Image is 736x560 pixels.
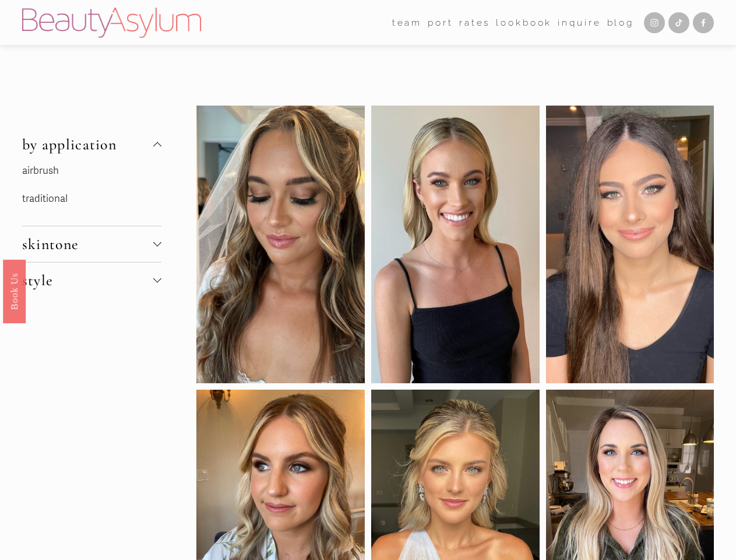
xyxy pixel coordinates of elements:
span: by application [22,135,153,153]
a: folder dropdown [392,13,422,32]
a: traditional [22,192,68,205]
span: team [392,15,422,31]
a: port [428,13,453,32]
span: style [22,271,153,289]
div: by application [22,162,161,225]
button: by application [22,127,161,162]
button: skintone [22,226,161,262]
a: Inquire [558,13,601,32]
a: Rates [459,13,490,32]
span: skintone [22,235,153,253]
a: TikTok [668,12,689,33]
a: airbrush [22,164,59,177]
img: Beauty Asylum | Bridal Hair &amp; Makeup Charlotte &amp; Atlanta [22,8,201,38]
button: style [22,262,161,298]
a: Blog [607,13,634,32]
a: Instagram [644,12,665,33]
a: Facebook [693,12,714,33]
a: Book Us [3,260,26,323]
a: Lookbook [496,13,552,32]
